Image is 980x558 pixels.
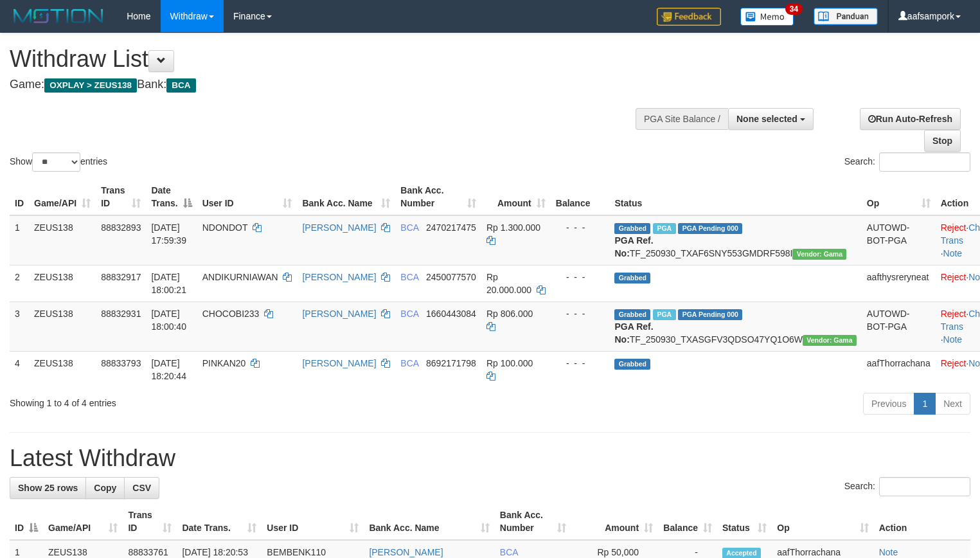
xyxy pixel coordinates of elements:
[678,223,742,234] span: PGA Pending
[29,301,96,351] td: ZEUS138
[426,358,476,368] span: Copy 8692171798 to clipboard
[132,483,151,493] span: CSV
[609,179,861,215] th: Status
[10,503,43,540] th: ID: activate to sort column descending
[914,393,936,415] a: 1
[29,351,96,388] td: ZEUS138
[728,108,814,130] button: None selected
[653,223,675,234] span: Marked by aafsolysreylen
[879,152,970,172] input: Search:
[124,477,159,499] a: CSV
[202,272,278,282] span: ANDIKURNIAWAN
[44,78,137,93] span: OXPLAY > ZEUS138
[395,179,481,215] th: Bank Acc. Number: activate to sort column ascending
[500,547,518,557] span: BCA
[844,477,970,496] label: Search:
[614,321,653,345] b: PGA Ref. No:
[10,46,641,72] h1: Withdraw List
[202,358,246,368] span: PINKAN20
[400,309,418,319] span: BCA
[10,179,29,215] th: ID
[860,108,961,130] a: Run Auto-Refresh
[862,301,936,351] td: AUTOWD-BOT-PGA
[844,152,970,172] label: Search:
[166,78,195,93] span: BCA
[151,222,186,246] span: [DATE] 17:59:39
[495,503,572,540] th: Bank Acc. Number: activate to sort column ascending
[862,265,936,301] td: aafthysreryneat
[10,6,107,26] img: MOTION_logo.png
[400,222,418,233] span: BCA
[636,108,728,130] div: PGA Site Balance /
[658,503,717,540] th: Balance: activate to sort column ascending
[10,301,29,351] td: 3
[941,309,967,319] a: Reject
[486,272,531,295] span: Rp 20.000.000
[85,477,125,499] a: Copy
[717,503,772,540] th: Status: activate to sort column ascending
[29,265,96,301] td: ZEUS138
[302,358,376,368] a: [PERSON_NAME]
[10,446,970,471] h1: Latest Withdraw
[609,301,861,351] td: TF_250930_TXASGFV3QDSO47YQ1O6W
[614,309,650,320] span: Grabbed
[678,309,742,320] span: PGA Pending
[400,272,418,282] span: BCA
[94,483,116,493] span: Copy
[101,358,141,368] span: 88833793
[43,503,123,540] th: Game/API: activate to sort column ascending
[426,222,476,233] span: Copy 2470217475 to clipboard
[202,309,260,319] span: CHOCOBI233
[657,8,721,26] img: Feedback.jpg
[10,265,29,301] td: 2
[862,179,936,215] th: Op: activate to sort column ascending
[614,273,650,283] span: Grabbed
[10,392,398,410] div: Showing 1 to 4 of 4 entries
[571,503,658,540] th: Amount: activate to sort column ascending
[941,222,967,233] a: Reject
[10,152,107,172] label: Show entries
[653,309,675,320] span: Marked by aafsolysreylen
[29,215,96,265] td: ZEUS138
[101,309,141,319] span: 88832931
[924,130,961,152] a: Stop
[874,503,970,540] th: Action
[772,503,873,540] th: Op: activate to sort column ascending
[556,357,605,370] div: - - -
[151,272,186,295] span: [DATE] 18:00:21
[481,179,551,215] th: Amount: activate to sort column ascending
[262,503,364,540] th: User ID: activate to sort column ascending
[10,215,29,265] td: 1
[614,223,650,234] span: Grabbed
[302,272,376,282] a: [PERSON_NAME]
[862,215,936,265] td: AUTOWD-BOT-PGA
[123,503,177,540] th: Trans ID: activate to sort column ascending
[18,483,78,493] span: Show 25 rows
[486,358,533,368] span: Rp 100.000
[32,152,80,172] select: Showentries
[146,179,197,215] th: Date Trans.: activate to sort column descending
[556,307,605,320] div: - - -
[364,503,494,540] th: Bank Acc. Name: activate to sort column ascending
[609,215,861,265] td: TF_250930_TXAF6SNY553GMDRF598I
[426,272,476,282] span: Copy 2450077570 to clipboard
[486,309,533,319] span: Rp 806.000
[96,179,146,215] th: Trans ID: activate to sort column ascending
[151,358,186,381] span: [DATE] 18:20:44
[10,351,29,388] td: 4
[792,249,846,260] span: Vendor URL: https://trx31.1velocity.biz
[943,334,963,345] a: Note
[10,477,86,499] a: Show 25 rows
[400,358,418,368] span: BCA
[426,309,476,319] span: Copy 1660443084 to clipboard
[101,272,141,282] span: 88832917
[614,235,653,258] b: PGA Ref. No:
[177,503,262,540] th: Date Trans.: activate to sort column ascending
[943,248,963,258] a: Note
[935,393,970,415] a: Next
[10,78,641,91] h4: Game: Bank:
[614,359,650,370] span: Grabbed
[369,547,443,557] a: [PERSON_NAME]
[29,179,96,215] th: Game/API: activate to sort column ascending
[556,271,605,283] div: - - -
